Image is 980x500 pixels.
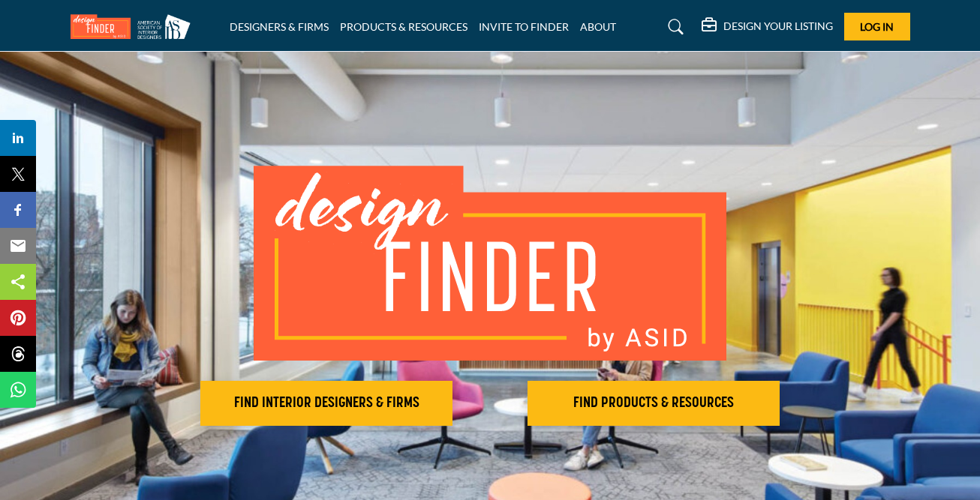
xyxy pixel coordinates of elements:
a: PRODUCTS & RESOURCES [340,20,467,33]
img: Site Logo [71,14,198,39]
button: FIND PRODUCTS & RESOURCES [528,381,780,426]
h2: FIND PRODUCTS & RESOURCES [532,394,775,412]
a: Search [654,15,693,39]
a: ABOUT [580,20,616,33]
div: DESIGN YOUR LISTING [702,18,833,36]
button: Log In [844,13,910,40]
a: INVITE TO FINDER [479,20,569,33]
a: DESIGNERS & FIRMS [230,20,329,33]
img: image [254,166,726,361]
h5: DESIGN YOUR LISTING [723,19,833,33]
h2: FIND INTERIOR DESIGNERS & FIRMS [205,394,448,412]
span: Log In [860,20,894,33]
button: FIND INTERIOR DESIGNERS & FIRMS [200,381,452,426]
